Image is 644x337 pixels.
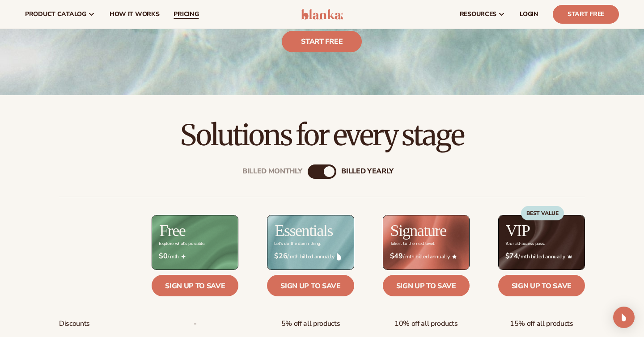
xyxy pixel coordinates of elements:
[110,11,160,18] span: How It Works
[510,316,573,332] span: 15% off all products
[505,252,518,261] strong: $74
[498,275,585,296] a: Sign up to save
[553,5,619,24] a: Start Free
[25,120,619,150] h2: Solutions for every stage
[159,241,205,246] div: Explore what's possible.
[613,307,635,328] div: Open Intercom Messenger
[174,11,199,18] span: pricing
[499,215,585,270] img: VIP_BG_199964bd-3653-43bc-8a67-789d2d7717b9.jpg
[506,223,530,239] h2: VIP
[452,254,457,258] img: Star_6.png
[460,11,496,18] span: resources
[159,252,231,261] span: / mth
[274,252,347,261] span: / mth billed annually
[390,223,446,239] h2: Signature
[383,215,469,270] img: Signature_BG_eeb718c8-65ac-49e3-a4e5-327c6aa73146.jpg
[505,241,545,246] div: Your all-access pass.
[281,316,340,332] span: 5% off all products
[505,252,578,261] span: / mth billed annually
[194,316,197,332] span: -
[390,252,403,261] strong: $49
[274,252,287,261] strong: $26
[394,316,458,332] span: 10% off all products
[341,168,394,176] div: billed Yearly
[521,206,564,220] div: BEST VALUE
[383,275,470,296] a: Sign up to save
[181,254,186,259] img: Free_Icon_bb6e7c7e-73f8-44bd-8ed0-223ea0fc522e.png
[152,275,238,296] a: Sign up to save
[390,252,462,261] span: / mth billed annually
[520,11,538,18] span: LOGIN
[390,241,435,246] div: Take it to the next level.
[159,252,167,261] strong: $0
[59,316,90,332] span: Discounts
[337,253,341,261] img: drop.png
[274,241,321,246] div: Let’s do the damn thing.
[301,9,343,20] img: logo
[159,223,185,239] h2: Free
[568,254,572,259] img: Crown_2d87c031-1b5a-4345-8312-a4356ddcde98.png
[25,11,86,18] span: product catalog
[275,223,333,239] h2: Essentials
[267,215,353,270] img: Essentials_BG_9050f826-5aa9-47d9-a362-757b82c62641.jpg
[267,275,354,296] a: Sign up to save
[152,215,238,270] img: free_bg.png
[282,31,362,52] a: Start free
[242,168,302,176] div: Billed Monthly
